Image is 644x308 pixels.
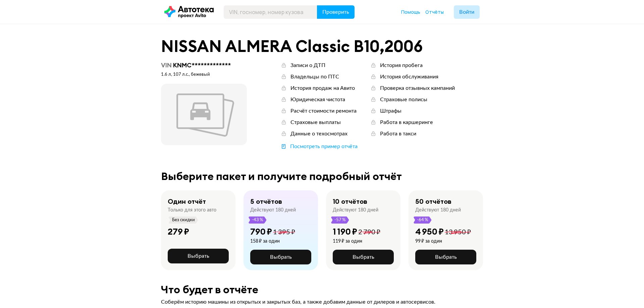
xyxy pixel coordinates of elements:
[401,9,420,15] a: Помощь
[290,107,357,115] div: Расчёт стоимости ремонта
[380,84,455,92] div: Проверка отзывных кампаний
[161,72,247,78] div: 1.6 л, 107 л.c., бежевый
[250,226,272,237] div: 790 ₽
[334,217,346,224] span: -57 %
[270,254,292,260] span: Выбрать
[250,207,296,213] div: Действуют 180 дней
[168,197,206,206] div: Один отчёт
[290,73,339,80] div: Владельцы по ПТС
[290,143,358,150] div: Посмотреть пример отчёта
[380,96,427,103] div: Страховые полисы
[187,253,209,259] span: Выбрать
[161,170,483,182] div: Выберите пакет и получите подробный отчёт
[168,207,216,213] div: Только для этого авто
[317,5,355,19] button: Проверить
[252,217,264,224] span: -43 %
[250,250,311,264] button: Выбрать
[273,229,295,236] span: 1 395 ₽
[425,9,444,15] a: Отчёты
[380,130,416,137] div: Работа в такси
[224,5,317,19] input: VIN, госномер, номер кузова
[454,5,480,19] button: Войти
[333,250,394,264] button: Выбрать
[380,73,438,80] div: История обслуживания
[445,229,471,236] span: 13 950 ₽
[161,38,483,55] div: NISSAN ALMERA Classic B10 , 2006
[290,119,341,126] div: Страховые выплаты
[290,96,345,103] div: Юридическая чистота
[401,9,420,15] span: Помощь
[250,238,295,244] div: 158 ₽ за один
[161,298,483,306] div: Соберём историю машины из открытых и закрытых баз, а также добавим данные от дилеров и автосервисов.
[415,226,444,237] div: 4 950 ₽
[290,84,355,92] div: История продаж на Авито
[290,62,325,69] div: Записи о ДТП
[435,254,457,260] span: Выбрать
[333,226,357,237] div: 1 190 ₽
[459,9,474,15] span: Войти
[353,254,374,260] span: Выбрать
[415,197,451,206] div: 50 отчётов
[417,217,429,224] span: -64 %
[415,207,461,213] div: Действуют 180 дней
[290,130,347,137] div: Данные о техосмотрах
[322,9,349,15] span: Проверить
[380,107,401,115] div: Штрафы
[172,217,195,224] span: Без скидки
[333,207,378,213] div: Действуют 180 дней
[415,250,476,264] button: Выбрать
[415,238,471,244] div: 99 ₽ за один
[358,229,380,236] span: 2 790 ₽
[333,197,367,206] div: 10 отчётов
[380,119,433,126] div: Работа в каршеринге
[161,61,172,69] span: VIN
[250,197,282,206] div: 5 отчётов
[161,284,483,296] div: Что будет в отчёте
[380,62,423,69] div: История пробега
[168,249,229,263] button: Выбрать
[280,143,358,150] a: Посмотреть пример отчёта
[333,238,380,244] div: 119 ₽ за один
[425,9,444,15] span: Отчёты
[168,226,189,237] div: 279 ₽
